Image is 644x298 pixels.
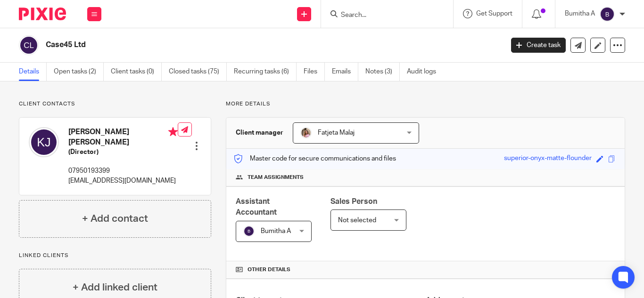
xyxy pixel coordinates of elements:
span: Bumitha A [261,228,291,234]
span: Fatjeta Malaj [318,129,355,136]
h2: Case45 Ltd [46,40,407,50]
div: superior-onyx-matte-flounder [504,153,592,164]
p: Linked clients [19,252,211,259]
img: svg%3E [29,127,59,157]
a: Create task [511,38,566,53]
h3: Client manager [236,128,283,137]
h5: (Director) [68,147,178,157]
p: More details [226,100,625,108]
span: Assistant Accountant [236,198,277,216]
span: Team assignments [248,174,304,181]
p: Master code for secure communications and files [233,154,396,163]
a: Details [19,63,47,81]
a: Audit logs [407,63,443,81]
span: Other details [248,266,290,274]
i: Primary [168,127,178,137]
a: Notes (3) [365,63,400,81]
span: Not selected [338,217,376,224]
a: Closed tasks (75) [169,63,227,81]
img: svg%3E [19,35,39,55]
img: MicrosoftTeams-image%20(5).png [300,127,312,138]
p: [EMAIL_ADDRESS][DOMAIN_NAME] [68,176,178,185]
img: svg%3E [243,226,255,237]
img: Pixie [19,8,66,20]
a: Emails [332,63,358,81]
p: Client contacts [19,100,211,108]
a: Files [304,63,325,81]
h4: [PERSON_NAME] [PERSON_NAME] [68,127,178,147]
p: 07950193399 [68,166,178,176]
a: Recurring tasks (6) [234,63,297,81]
span: Sales Person [330,198,377,205]
a: Open tasks (2) [54,63,104,81]
h4: + Add contact [82,211,148,226]
img: svg%3E [600,7,615,22]
a: Client tasks (0) [111,63,162,81]
h4: + Add linked client [73,280,157,295]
